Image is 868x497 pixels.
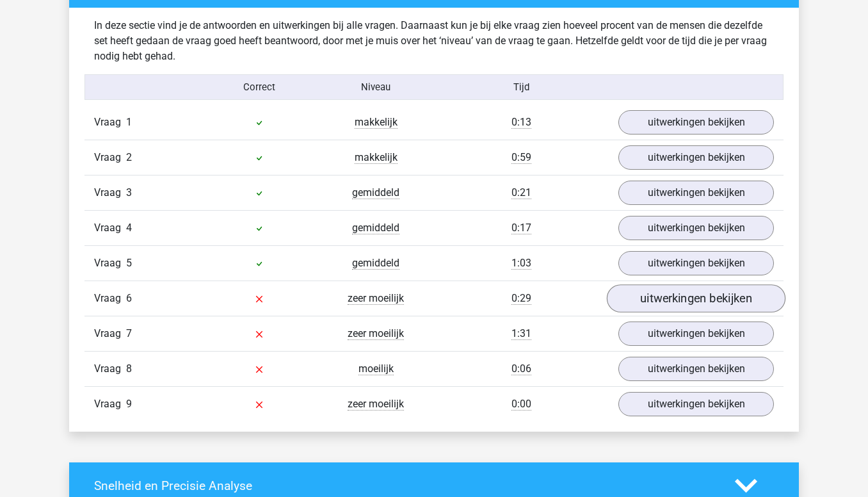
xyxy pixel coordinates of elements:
span: 5 [126,257,132,269]
span: makkelijk [355,151,398,164]
span: 0:13 [511,116,531,129]
span: 8 [126,363,132,375]
div: Tijd [434,80,609,94]
div: In deze sectie vind je de antwoorden en uitwerkingen bij alle vragen. Daarnaast kun je bij elke v... [84,18,784,64]
span: Vraag [94,220,126,236]
span: zeer moeilijk [348,292,404,305]
span: 6 [126,292,132,304]
span: Vraag [94,291,126,306]
span: Vraag [94,361,126,377]
span: 1:31 [511,327,531,340]
a: uitwerkingen bekijken [618,145,774,170]
div: Niveau [317,80,434,94]
a: uitwerkingen bekijken [618,216,774,240]
a: uitwerkingen bekijken [618,357,774,381]
span: Vraag [94,115,126,130]
a: uitwerkingen bekijken [618,251,774,275]
span: 1:03 [511,257,531,270]
span: makkelijk [355,116,398,129]
a: uitwerkingen bekijken [618,392,774,416]
span: 3 [126,186,132,199]
span: 0:21 [511,186,531,199]
span: 0:06 [511,363,531,375]
a: uitwerkingen bekijken [618,110,774,134]
span: 4 [126,222,132,234]
span: gemiddeld [352,257,399,270]
span: gemiddeld [352,222,399,234]
span: gemiddeld [352,186,399,199]
span: 0:00 [511,398,531,411]
span: 0:29 [511,292,531,305]
span: Vraag [94,185,126,200]
span: zeer moeilijk [348,398,404,411]
span: Vraag [94,326,126,341]
a: uitwerkingen bekijken [607,284,785,313]
a: uitwerkingen bekijken [618,322,774,346]
span: 0:17 [511,222,531,234]
div: Correct [202,80,318,94]
h4: Snelheid en Precisie Analyse [94,478,716,493]
span: 0:59 [511,151,531,164]
span: 2 [126,151,132,163]
span: 9 [126,398,132,410]
a: uitwerkingen bekijken [618,181,774,205]
span: Vraag [94,396,126,412]
span: Vraag [94,256,126,271]
span: Vraag [94,150,126,165]
span: 7 [126,327,132,339]
span: moeilijk [358,363,394,375]
span: zeer moeilijk [348,327,404,340]
span: 1 [126,116,132,128]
